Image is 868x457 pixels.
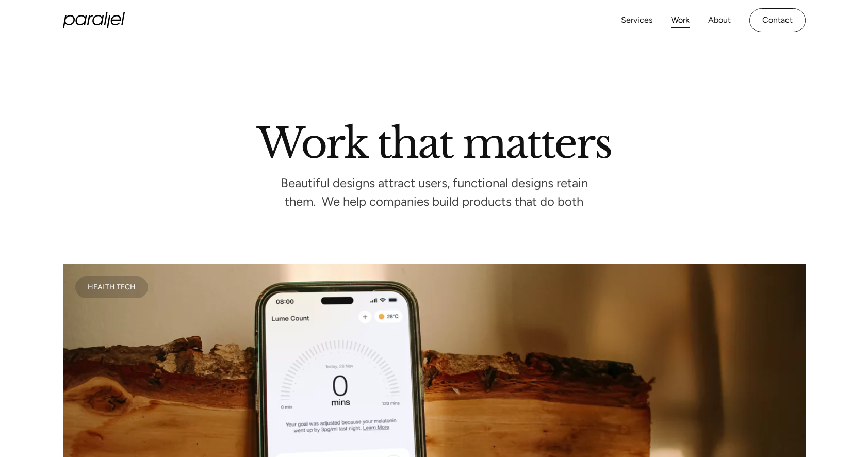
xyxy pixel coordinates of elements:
[63,12,125,28] a: home
[621,13,652,28] a: Services
[140,123,728,158] h2: Work that matters
[749,8,806,32] a: Contact
[671,13,690,28] a: Work
[88,285,136,290] div: Health Tech
[708,13,731,28] a: About
[280,179,589,206] p: Beautiful designs attract users, functional designs retain them. We help companies build products...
